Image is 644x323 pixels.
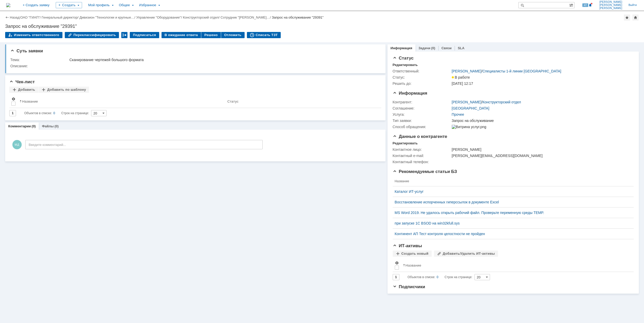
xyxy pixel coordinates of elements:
[408,275,435,279] span: Объектов в списке:
[452,147,630,152] div: [PERSON_NAME]
[458,46,464,50] a: SLA
[393,147,451,152] div: Контактное лицо:
[393,141,418,145] div: Редактировать
[10,58,68,62] div: Тема:
[401,259,630,272] th: Название
[221,15,272,19] div: /
[79,15,136,19] div: /
[395,232,627,236] a: Континент АП Тест контроля целостности не пройден
[10,48,43,53] span: Суть заявки
[393,125,451,129] div: Способ обращения:
[12,140,22,149] span: МД
[393,69,451,73] div: Ответственный:
[42,124,54,128] a: Файлы
[9,79,35,84] span: Чек-лист
[452,81,473,86] span: [DATE] 12:17
[441,46,452,50] a: Связи
[452,100,481,104] a: [PERSON_NAME]
[431,46,435,50] div: (0)
[393,243,422,248] span: ИТ-активы
[20,15,42,19] div: /
[452,119,630,123] div: Запрос на обслуживание
[11,97,15,101] span: Настройки
[393,176,630,186] th: Название
[452,106,489,110] a: [GEOGRAPHIC_DATA]
[632,14,639,21] div: Сделать домашней страницей
[569,2,574,7] span: Расширенный поиск
[393,75,451,79] div: Статус:
[452,112,464,117] a: Прочее
[393,154,451,158] div: Контактный e-mail:
[452,69,481,73] a: [PERSON_NAME]
[408,274,472,280] i: Строк на странице:
[393,63,418,67] div: Редактировать
[32,124,36,128] div: (0)
[225,95,377,108] th: Статус
[24,111,52,115] span: Объектов в списке:
[395,221,627,225] a: при запуске 1С BSOD на win32kfull.sys
[599,7,622,10] span: [PERSON_NAME]
[183,15,221,19] div: /
[393,112,451,117] div: Услуга:
[395,211,627,215] a: MS Word 2019. Не удалось открыть рабочий файл. Проверьте переменную среды TEMP.
[395,189,627,194] a: Каталог ИТ-услуг
[393,56,414,61] span: Статус
[393,169,457,174] span: Рекомендуемые статьи БЗ
[8,124,31,128] a: Комментарии
[79,15,134,19] a: Дивизион "Технологии и крупные…
[393,91,427,96] span: Информация
[393,81,451,86] div: Решить до:
[5,24,639,29] div: Запрос на обслуживание "29391"
[393,284,425,289] span: Подписчики
[393,119,451,123] div: Тип заявки:
[395,200,627,204] a: Восстановление испорченных гиперссылок в документе Excel
[42,15,79,19] div: /
[599,1,622,4] span: [PERSON_NAME]
[69,58,376,62] div: Сканирование чертежей большого формата
[22,100,38,103] div: Название
[136,15,181,19] a: Управление "Оборудование"
[482,100,521,104] a: Конструкторский отдел
[452,125,486,129] img: Витрина услуг.png
[406,263,421,267] div: Название
[53,110,55,116] div: 0
[56,2,82,8] div: Создать
[418,46,430,50] a: Задачи
[6,3,10,7] img: logo
[393,134,447,139] span: Данные о контрагенте
[24,110,89,116] i: Строк на странице:
[183,15,219,19] a: Конструкторский отдел
[437,274,438,280] div: 0
[452,75,470,79] span: В работе
[18,95,225,108] th: Название
[136,15,183,19] div: /
[19,15,20,19] div: |
[391,46,412,50] a: Информация
[624,14,630,21] div: Добавить в избранное
[10,15,19,19] a: Назад
[452,154,630,158] div: [PERSON_NAME][EMAIL_ADDRESS][DOMAIN_NAME]
[395,261,399,265] span: Настройки
[221,15,270,19] a: Сотрудник "[PERSON_NAME]…
[6,3,10,7] a: Перейти на домашнюю страницу
[599,4,622,7] span: [PERSON_NAME]
[272,15,324,19] div: Запрос на обслуживание "29391"
[20,15,40,19] a: ОАО "ГИАП"
[393,100,451,104] div: Контрагент:
[393,106,451,110] div: Соглашение:
[582,3,588,7] span: 47
[121,32,127,38] div: Работа с массовостью
[54,124,59,128] div: (0)
[452,69,561,73] div: /
[393,160,451,164] div: Контактный телефон:
[482,69,561,73] a: Специалисты 1-й линии [GEOGRAPHIC_DATA]
[10,64,377,68] div: Описание:
[452,100,521,104] div: /
[227,100,238,103] div: Статус
[42,15,77,19] a: Генеральный директор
